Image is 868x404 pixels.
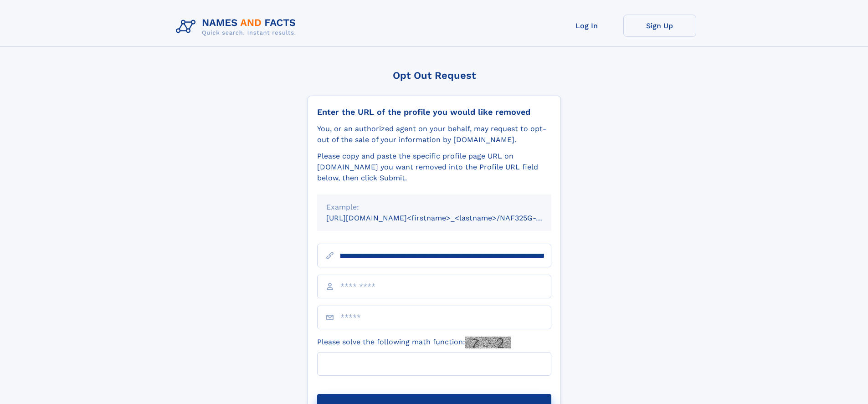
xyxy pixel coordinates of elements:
[317,151,551,184] div: Please copy and paste the specific profile page URL on [DOMAIN_NAME] you want removed into the Pr...
[550,15,623,37] a: Log In
[623,15,696,37] a: Sign Up
[326,202,542,213] div: Example:
[317,123,551,145] div: You, or an authorized agent on your behalf, may request to opt-out of the sale of your informatio...
[317,107,551,117] div: Enter the URL of the profile you would like removed
[326,214,569,222] small: [URL][DOMAIN_NAME]<firstname>_<lastname>/NAF325G-xxxxxxxx
[308,70,561,81] div: Opt Out Request
[317,337,511,348] label: Please solve the following math function:
[172,15,303,39] img: Logo Names and Facts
